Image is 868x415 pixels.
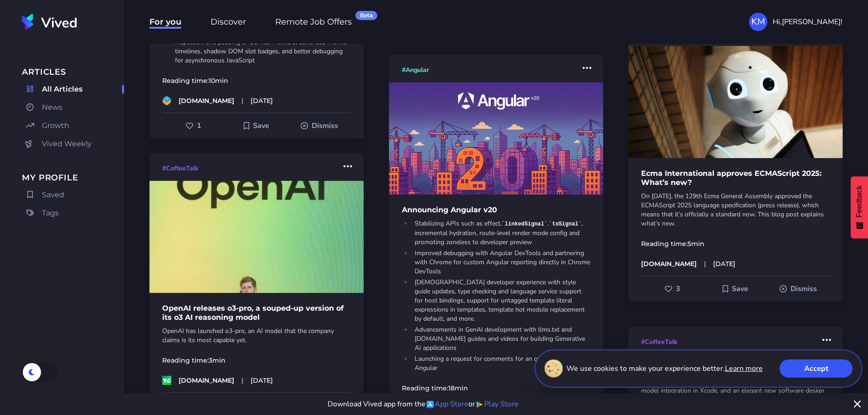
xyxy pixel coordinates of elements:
li: [DEMOGRAPHIC_DATA] developer experience with style guide updates, type checking and language serv... [412,278,591,323]
a: Announcing Angular v20 Stabilizing APIs such as effect,linkedSignal,toSignal, incremental hydrati... [389,75,603,413]
span: News [42,102,62,113]
time: 5 min [688,240,704,248]
p: Reading time: [628,239,842,248]
p: OpenAI has launched o3-pro, an AI model that the company claims is its most capable yet. [162,327,351,345]
a: Discover [211,15,246,28]
li: Stabilizing APIs such as effect, , , incremental hydration, route-level render mode config and pr... [412,219,591,247]
p: Reading time: [149,356,364,365]
span: Vived Weekly [42,138,92,149]
a: OpenAI releases o3-pro, a souped-up version of its o3 AI reasoning modelOpenAI has launched o3-pr... [149,174,364,385]
span: All Articles [42,84,82,95]
span: Growth [42,120,69,131]
a: News [22,100,124,115]
li: Advancements in GenAI development with llms.txt and [DOMAIN_NAME] guides and videos for building ... [412,325,591,353]
button: Like [162,118,225,134]
a: #Angular [402,64,429,75]
p: [DOMAIN_NAME] [641,259,697,268]
span: Saved [42,190,64,200]
button: KMHi,[PERSON_NAME]! [749,13,842,31]
time: [DATE] [251,96,273,105]
button: Add to Saved For Later [704,281,767,297]
a: Ecma International approves ECMAScript 2025: What’s new?On [DATE], the 129th Ecma General Assembl... [628,39,842,268]
code: toSignal [549,221,581,227]
a: #CoffeeTalk [641,336,678,347]
a: All Articles [22,82,124,97]
code: linkedSignal [502,221,548,227]
span: Remote Job Offers [275,17,352,29]
button: Feedback - Show survey [851,176,868,238]
h1: OpenAI releases o3-pro, a souped-up version of its o3 AI reasoning model [149,304,364,322]
span: Tags [42,208,59,219]
a: Tags [22,206,124,220]
div: We use cookies to make your experience better. [534,349,863,388]
button: Add to Saved For Later [225,118,288,134]
button: Like [641,281,704,297]
span: My Profile [22,171,124,184]
span: Hi, [PERSON_NAME] ! [773,16,842,27]
button: Dismiss [767,281,830,297]
span: Feedback [855,185,863,217]
li: Web Inspector gets major improvements, including automatic inspection and pausing of Service Work... [172,29,351,65]
p: On [DATE], the 129th Ecma General Assembly approved the ECMAScript 2025 language specification (p... [641,192,830,228]
time: 18 min [448,384,468,392]
a: #CoffeeTalk [162,163,199,174]
p: [DOMAIN_NAME] [179,376,234,385]
time: [DATE] [251,376,273,385]
span: Articles [22,66,124,78]
time: 10 min [209,77,228,85]
span: # CoffeeTalk [641,338,678,346]
div: Beta [355,11,377,20]
button: More actions [339,157,356,175]
time: 3 min [209,356,226,364]
span: | [241,376,243,385]
a: Growth [22,118,124,133]
p: Reading time: [149,76,364,85]
button: More actions [818,331,835,349]
div: KM [749,13,767,31]
li: Launching a request for comments for an official mascot for Angular [412,354,591,373]
li: Improved debugging with Angular DevTools and partnering with Chrome for custom Angular reporting ... [412,249,591,276]
button: More actions [579,59,596,77]
span: # CoffeeTalk [162,164,199,173]
p: [DOMAIN_NAME] [179,96,234,105]
button: Dismiss [288,118,351,134]
img: Vived [22,14,77,30]
a: Learn more [725,363,763,374]
p: Reading time: [389,384,603,393]
a: App Store [426,399,468,410]
a: Saved [22,188,124,202]
h1: Announcing Angular v20 [389,205,603,215]
a: Remote Job OffersBeta [275,15,352,28]
time: [DATE] [713,259,735,268]
span: For you [149,17,181,29]
span: | [241,96,243,105]
a: Play Store [475,399,519,410]
span: Discover [211,17,246,29]
a: Vived Weekly [22,137,124,151]
button: Accept [780,359,853,378]
h1: Ecma International approves ECMAScript 2025: What’s new? [628,169,842,187]
span: | [704,259,706,268]
a: For you [149,15,181,28]
span: # Angular [402,66,429,74]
